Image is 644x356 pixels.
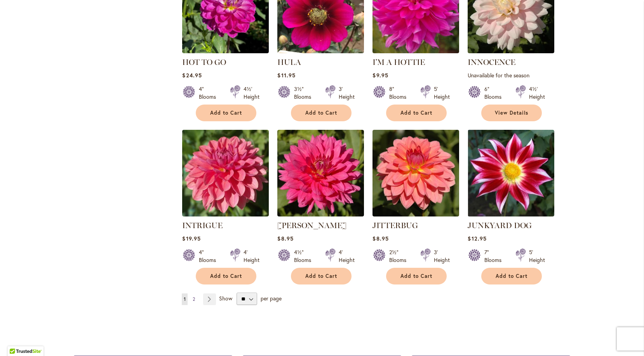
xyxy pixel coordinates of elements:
div: 3' Height [434,248,450,264]
a: JUNKYARD DOG [468,221,532,230]
div: 2½" Blooms [389,248,411,264]
div: 3½" Blooms [294,85,316,101]
span: 1 [184,296,186,302]
div: 8" Blooms [389,85,411,101]
span: $12.95 [468,235,486,242]
div: 5' Height [529,248,545,264]
img: JITTERBUG [372,130,459,216]
a: [PERSON_NAME] [277,221,346,230]
div: 4½' Height [244,85,259,101]
span: Add to Cart [210,110,242,116]
img: JUNKYARD DOG [468,130,554,216]
button: Add to Cart [291,105,352,121]
a: INTRIGUE [182,211,269,218]
span: 2 [193,296,195,302]
div: 4" Blooms [199,248,221,264]
span: Add to Cart [400,273,432,279]
a: HULA [277,58,301,67]
button: Add to Cart [481,268,542,284]
div: 3' Height [339,85,355,101]
a: JENNA [277,211,364,218]
a: View Details [481,105,542,121]
span: $8.95 [372,235,388,242]
a: HOT TO GO [182,58,226,67]
span: Show [219,295,232,302]
span: Add to Cart [496,273,527,279]
a: 2 [191,293,197,305]
a: HOT TO GO [182,47,269,55]
span: $19.95 [182,235,200,242]
span: Add to Cart [305,110,337,116]
div: 7" Blooms [484,248,506,264]
button: Add to Cart [196,105,256,121]
button: Add to Cart [386,105,447,121]
div: 5' Height [434,85,450,101]
span: Add to Cart [305,273,337,279]
div: 4' Height [339,248,355,264]
iframe: Launch Accessibility Center [6,328,28,350]
img: INTRIGUE [182,130,269,216]
div: 4½' Height [529,85,545,101]
span: $9.95 [372,72,388,79]
button: Add to Cart [291,268,352,284]
a: INTRIGUE [182,221,223,230]
button: Add to Cart [196,268,256,284]
a: HULA [277,47,364,55]
span: $11.95 [277,72,295,79]
span: Add to Cart [210,273,242,279]
span: Add to Cart [400,110,432,116]
span: per page [261,295,282,302]
a: JITTERBUG [372,221,418,230]
a: I'm A Hottie [372,47,459,55]
span: $24.95 [182,72,202,79]
a: INNOCENCE [468,47,554,55]
img: JENNA [277,130,364,216]
div: 4' Height [244,248,259,264]
button: Add to Cart [386,268,447,284]
span: $8.95 [277,235,293,242]
p: Unavailable for the season [468,72,554,79]
a: JUNKYARD DOG [468,211,554,218]
div: 6" Blooms [484,85,506,101]
div: 4½" Blooms [294,248,316,264]
a: INNOCENCE [468,58,515,67]
div: 4" Blooms [199,85,221,101]
a: JITTERBUG [372,211,459,218]
a: I'M A HOTTIE [372,58,425,67]
span: View Details [495,110,528,116]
